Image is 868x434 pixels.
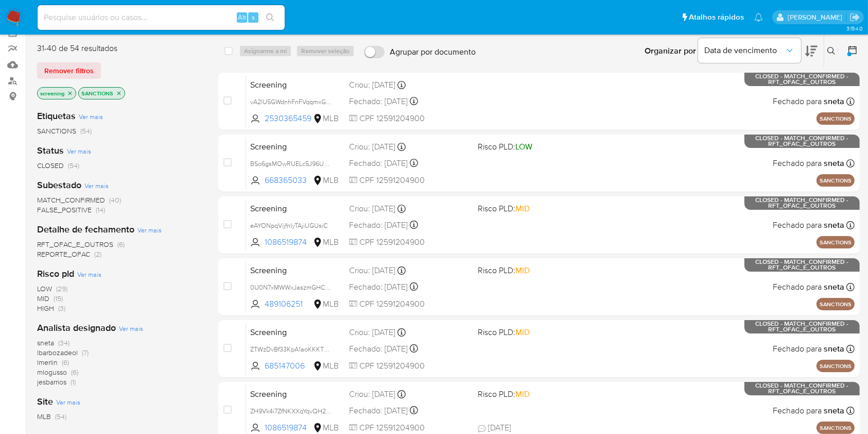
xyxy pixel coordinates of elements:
[689,12,744,23] span: Atalhos rápidos
[38,11,285,24] input: Pesquise usuários ou casos...
[754,13,763,22] a: Notificações
[259,10,281,25] button: search-icon
[252,12,255,22] span: s
[788,12,846,22] p: leticia.merlin@mercadolivre.com
[849,12,860,23] a: Sair
[846,24,863,32] span: 3.154.0
[238,12,246,22] span: Alt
